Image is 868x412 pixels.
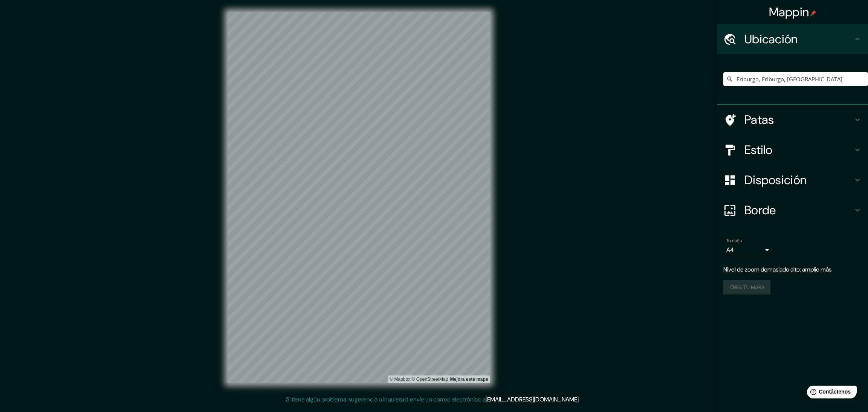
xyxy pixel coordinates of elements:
div: A4 [726,244,772,256]
font: Si tiene algún problema, sugerencia o inquietud, envíe un correo electrónico a [286,395,486,403]
iframe: Lanzador de widgets de ayuda [801,383,860,404]
div: Patas [717,105,868,135]
img: pin-icon.png [810,10,816,16]
a: Mapa de calles abierto [412,377,448,382]
div: Estilo [717,135,868,165]
font: Tamaño [726,238,742,244]
font: Borde [744,202,776,218]
a: [EMAIL_ADDRESS][DOMAIN_NAME] [486,395,579,403]
font: Estilo [744,142,773,158]
font: Nivel de zoom demasiado alto: amplíe más [723,266,831,273]
font: Mejora este mapa [450,377,488,382]
a: Mapbox [390,377,410,382]
font: . [581,395,582,403]
a: Map feedback [450,377,488,382]
font: © Mapbox [390,377,410,382]
input: Elige tu ciudad o zona [723,72,868,86]
div: Borde [717,195,868,225]
div: Disposición [717,165,868,195]
div: Ubicación [717,24,868,54]
font: . [579,395,580,403]
font: Ubicación [744,31,798,47]
font: Disposición [744,172,807,188]
font: . [580,395,581,403]
font: A4 [726,246,734,254]
canvas: Mapa [228,12,490,383]
font: © OpenStreetMap [412,377,448,382]
font: Mappin [769,4,809,20]
font: Patas [744,112,774,128]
